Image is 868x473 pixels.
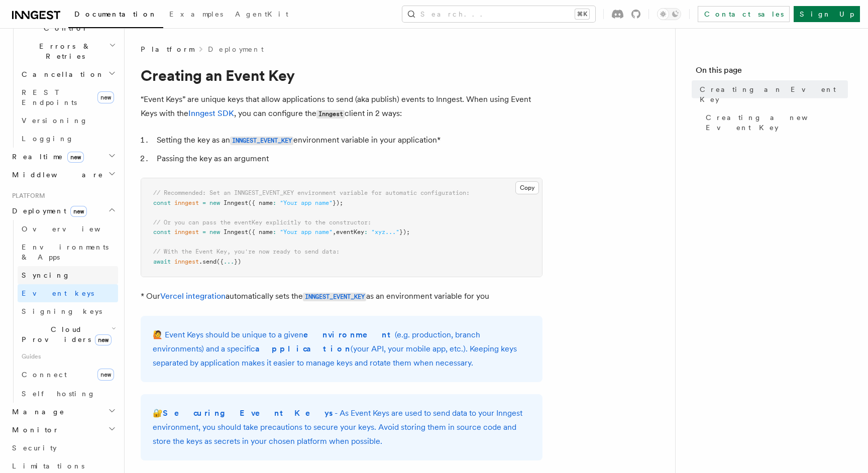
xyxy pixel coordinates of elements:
[702,108,848,137] a: Creating a new Event Key
[141,289,542,304] p: * Our automatically sets the as an environment variable for you
[224,199,248,206] span: Inngest
[18,348,118,365] span: Guides
[154,152,542,166] li: Passing the key as an argument
[216,258,224,265] span: ({
[224,228,248,235] span: Inngest
[209,228,220,235] span: new
[333,228,336,235] span: ,
[163,408,335,418] strong: Securing Event Keys
[209,199,220,206] span: new
[224,258,234,265] span: ...
[208,44,264,54] a: Deployment
[22,390,95,398] span: Self hosting
[153,248,340,255] span: // With the Event Key, you're now ready to send data:
[153,189,470,196] span: // Recommended: Set an INNGEST_EVENT_KEY environment variable for automatic configuration:
[174,258,199,265] span: inngest
[8,220,118,403] div: Deploymentnew
[153,228,171,235] span: const
[8,407,65,417] span: Manage
[399,228,410,235] span: });
[22,243,108,261] span: Environments & Apps
[199,258,216,265] span: .send
[657,8,681,20] button: Toggle dark mode
[22,88,77,106] span: REST Endpoints
[8,421,118,439] button: Monitor
[696,80,848,108] a: Creating an Event Key
[12,462,84,470] span: Limitations
[18,266,118,284] a: Syncing
[18,302,118,320] a: Signing keys
[8,202,118,220] button: Deploymentnew
[154,133,542,148] li: Setting the key as an environment variable in your application*
[22,135,74,143] span: Logging
[22,289,94,297] span: Event keys
[698,6,790,22] a: Contact sales
[280,199,333,206] span: "Your app name"
[8,439,118,457] a: Security
[67,152,84,163] span: new
[280,228,333,235] span: "Your app name"
[230,137,293,145] code: INNGEST_EVENT_KEY
[141,66,542,84] h1: Creating an Event Key
[371,228,399,235] span: "xyz..."
[12,444,57,452] span: Security
[18,324,112,344] span: Cloud Providers
[248,199,273,206] span: ({ name
[18,220,118,238] a: Overview
[273,228,276,235] span: :
[141,44,194,54] span: Platform
[153,199,171,206] span: const
[706,112,848,133] span: Creating a new Event Key
[74,10,157,18] span: Documentation
[8,170,103,180] span: Middleware
[402,6,595,22] button: Search...⌘K
[8,148,118,166] button: Realtimenew
[18,41,109,61] span: Errors & Retries
[18,65,118,83] button: Cancellation
[234,258,241,265] span: })
[235,10,288,18] span: AgentKit
[160,291,226,301] a: Vercel integration
[303,291,366,301] a: INNGEST_EVENT_KEY
[68,3,163,28] a: Documentation
[22,225,125,233] span: Overview
[18,284,118,302] a: Event keys
[70,206,87,217] span: new
[8,425,59,435] span: Monitor
[8,166,118,184] button: Middleware
[794,6,860,22] a: Sign Up
[188,108,234,118] a: Inngest SDK
[316,110,345,119] code: Inngest
[22,271,70,279] span: Syncing
[18,37,118,65] button: Errors & Retries
[18,69,104,79] span: Cancellation
[153,219,371,226] span: // Or you can pass the eventKey explicitly to the constructor:
[202,199,206,206] span: =
[230,135,293,145] a: INNGEST_EVENT_KEY
[18,385,118,403] a: Self hosting
[364,228,368,235] span: :
[174,228,199,235] span: inngest
[97,91,114,103] span: new
[153,258,171,265] span: await
[700,84,848,104] span: Creating an Event Key
[22,307,102,315] span: Signing keys
[169,10,223,18] span: Examples
[8,403,118,421] button: Manage
[575,9,589,19] kbd: ⌘K
[22,371,67,379] span: Connect
[163,3,229,27] a: Examples
[18,238,118,266] a: Environments & Apps
[95,334,112,345] span: new
[174,199,199,206] span: inngest
[18,83,118,111] a: REST Endpointsnew
[303,293,366,301] code: INNGEST_EVENT_KEY
[97,369,114,381] span: new
[336,228,364,235] span: eventKey
[8,192,45,200] span: Platform
[255,344,351,353] strong: application
[273,199,276,206] span: :
[333,199,343,206] span: });
[696,64,848,80] h4: On this page
[202,228,206,235] span: =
